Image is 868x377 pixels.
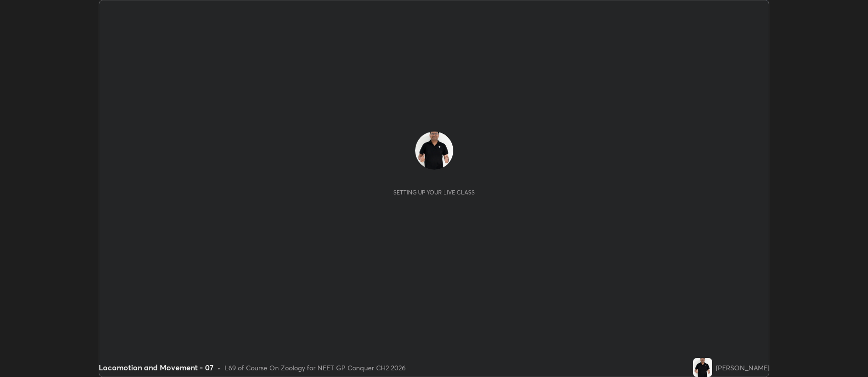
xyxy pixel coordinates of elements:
img: 0f3390f70cd44b008778aac013c3f139.jpg [693,358,712,377]
div: [PERSON_NAME] [716,363,769,373]
div: Locomotion and Movement - 07 [99,362,214,373]
div: • [217,363,221,373]
div: Setting up your live class [393,189,475,196]
img: 0f3390f70cd44b008778aac013c3f139.jpg [415,132,453,170]
div: L69 of Course On Zoology for NEET GP Conquer CH2 2026 [225,363,406,373]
